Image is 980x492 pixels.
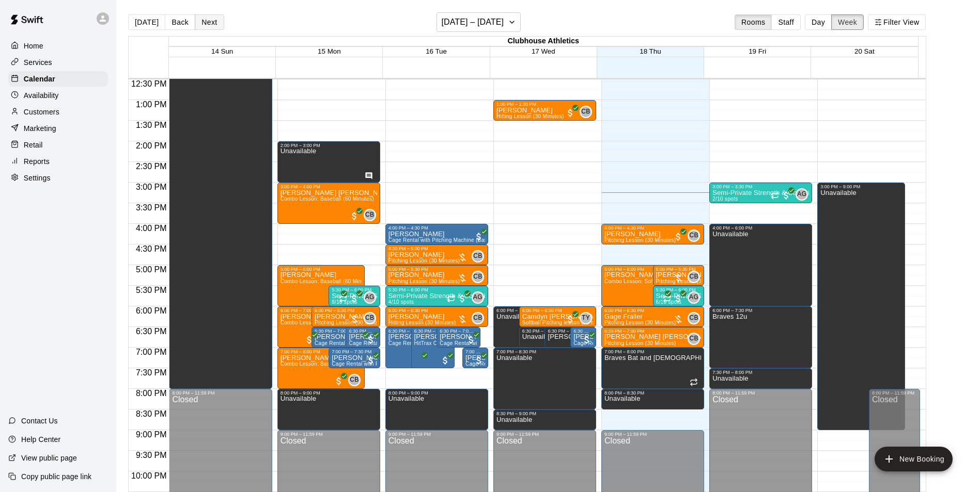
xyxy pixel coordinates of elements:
[712,390,809,396] div: 8:00 PM – 11:59 PM
[656,287,702,292] div: 5:30 PM – 6:00 PM
[519,327,563,348] div: 6:30 PM – 7:00 PM: Unavailable
[334,293,344,304] span: All customers have paid
[21,471,91,482] p: Copy public page link
[281,278,374,284] span: Combo Lesson: Baseball (60 Minutes)
[332,287,377,292] div: 5:30 PM – 6:00 PM
[689,272,698,282] span: CB
[426,47,447,55] span: 16 Tue
[128,14,165,30] button: [DATE]
[281,390,377,396] div: 8:00 PM – 9:00 PM
[133,244,169,253] span: 4:30 PM
[281,143,377,148] div: 2:00 PM – 3:00 PM
[169,37,917,46] div: Clubhouse Athletics
[24,123,56,134] p: Marketing
[493,409,596,430] div: 8:30 PM – 9:00 PM: Unavailable
[211,47,233,55] button: 14 Sun
[771,191,779,200] span: Recurring event
[365,210,374,220] span: CB
[749,47,766,55] button: 19 Fri
[8,137,108,153] a: Retail
[277,389,380,430] div: 8:00 PM – 9:00 PM: Unavailable
[604,308,701,313] div: 6:00 PM – 6:30 PM
[21,434,60,445] p: Help Center
[462,348,488,368] div: 7:00 PM – 7:30 PM: Michelle Nichols
[348,374,361,386] div: Colby Betz
[8,55,108,70] a: Services
[709,183,812,203] div: 3:00 PM – 3:30 PM: Semi-Private Strength & Conditioning
[388,340,501,346] span: Cage Rental with Pitching Machine (Baseball)
[329,348,380,368] div: 7:00 PM – 7:30 PM: Michelle Nichols
[820,184,901,189] div: 3:00 PM – 9:00 PM
[580,312,592,324] div: Tiffani Yingling
[364,209,376,221] div: Corey Betz
[473,272,482,282] span: CB
[496,349,593,354] div: 7:00 PM – 8:30 PM
[440,329,477,334] div: 6:30 PM – 7:00 PM
[312,306,380,327] div: 6:00 PM – 6:30 PM: Judd Rothermel
[580,106,592,118] div: Corey Betz
[476,250,484,263] span: Corey Betz
[133,183,169,191] span: 3:00 PM
[277,265,365,306] div: 5:00 PM – 6:00 PM: Brayden Dilley
[472,250,484,263] div: Corey Betz
[332,299,357,305] span: 8/10 spots filled
[349,293,360,304] span: All customers have paid
[315,329,367,334] div: 6:30 PM – 7:00 PM
[640,47,661,55] button: 18 Thu
[872,390,917,396] div: 8:00 PM – 11:59 PM
[573,340,686,346] span: Cage Rental with Pitching Machine (Baseball)
[688,291,700,304] div: Alex Gett
[334,376,344,386] span: All customers have paid
[601,327,704,348] div: 6:30 PM – 7:00 PM: Ryder Weaver
[8,121,108,136] a: Marketing
[496,102,593,107] div: 1:00 PM – 1:30 PM
[584,106,592,118] span: Corey Betz
[349,329,377,334] div: 6:30 PM – 7:00 PM
[133,368,169,377] span: 7:30 PM
[875,447,953,471] button: add
[304,335,315,345] span: All customers have paid
[805,14,832,30] button: Day
[532,47,555,55] button: 17 Wed
[318,47,340,55] button: 15 Mon
[601,265,689,306] div: 5:00 PM – 6:00 PM: Kate Tomlinson
[414,329,452,334] div: 6:30 PM – 7:30 PM
[797,189,806,200] span: AG
[133,121,169,129] span: 1:30 PM
[385,224,488,244] div: 4:00 PM – 4:30 PM: Grant Redding
[653,286,705,306] div: 5:30 PM – 6:00 PM: Semi-Private Strength & Conditioning
[133,162,169,171] span: 2:30 PM
[368,209,376,221] span: Corey Betz
[368,291,376,304] span: Alex Gett
[24,107,59,117] p: Customers
[688,333,700,345] div: Corey Betz
[688,271,700,283] div: Corey Betz
[195,14,224,30] button: Next
[474,232,484,242] span: All customers have paid
[854,47,875,55] span: 20 Sat
[172,390,269,396] div: 8:00 PM – 11:59 PM
[24,57,52,68] p: Services
[8,38,108,54] a: Home
[519,306,596,327] div: 6:00 PM – 6:30 PM: Camdyn Kittinger
[385,286,488,306] div: 5:30 PM – 6:00 PM: Semi-Private Strength & Conditioning
[24,74,55,84] p: Calendar
[133,203,169,212] span: 3:30 PM
[465,361,575,367] span: Cage Rental with Pitching Machine (Softball)
[388,390,485,396] div: 8:00 PM – 9:00 PM
[165,14,195,30] button: Back
[545,327,588,348] div: 6:30 PM – 7:00 PM: Colton Miller
[24,41,43,51] p: Home
[388,432,485,437] div: 9:00 PM – 11:59 PM
[689,231,698,241] span: CB
[385,327,429,368] div: 6:30 PM – 7:30 PM: weston mauriello
[473,251,482,261] span: CB
[437,12,521,32] button: [DATE] – [DATE]
[8,154,108,169] div: Reports
[129,471,169,480] span: 10:00 PM
[133,306,169,315] span: 6:00 PM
